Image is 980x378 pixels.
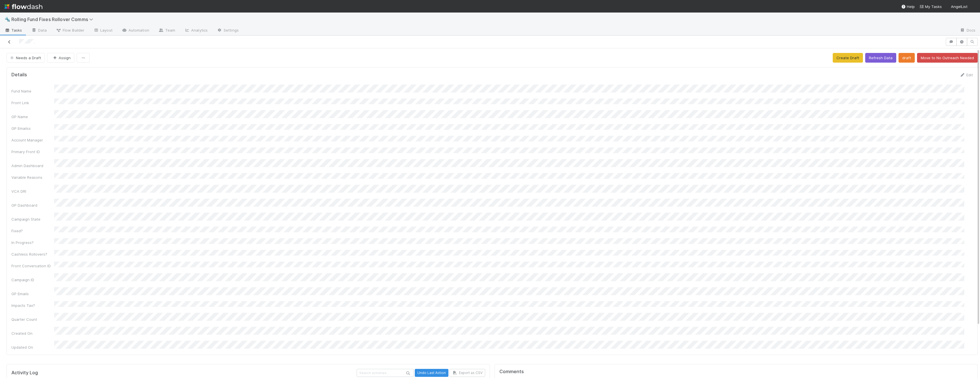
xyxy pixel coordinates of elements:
[499,369,973,375] h5: Comments
[959,73,973,77] a: Edit
[11,291,54,297] div: GP Emails
[11,100,54,106] div: Front Link
[833,53,863,63] button: Create Draft
[865,53,896,63] button: Refresh Data
[117,26,154,35] a: Automation
[11,149,54,155] div: Primary Front ID
[11,137,54,143] div: Account Manager
[89,26,117,35] a: Layout
[51,26,89,35] a: Flow Builder
[9,56,41,60] span: Needs a Draft
[11,263,54,269] div: Front Conversation ID
[955,26,980,35] a: Docs
[919,4,942,9] span: My Tasks
[11,72,27,78] h5: Details
[11,240,54,245] div: In Progress?
[11,188,54,194] div: VCA DRI
[11,370,356,376] h5: Activity Log
[56,27,84,33] span: Flow Builder
[5,27,22,33] span: Tasks
[11,216,54,222] div: Campaign State
[212,26,243,35] a: Settings
[11,317,54,322] div: Quarter Count
[47,53,74,63] button: Assign
[450,369,485,377] button: Export as CSV
[901,4,915,9] div: Help
[11,277,54,283] div: Campaign ID
[5,17,10,22] span: 🔩
[11,88,54,94] div: Fund Name
[11,303,54,308] div: Impacts Tax?
[415,369,448,377] button: Undo Last Action
[154,26,180,35] a: Team
[917,53,978,63] button: Move to No Outreach Needed
[970,4,975,10] img: avatar_e8864cf0-19e8-4fe1-83d1-96e6bcd27180.png
[180,26,212,35] a: Analytics
[11,126,54,131] div: GP Emailss
[11,174,54,180] div: Variable Reasons
[11,17,96,22] span: Rolling Fund Fixes Rollover Comms
[11,251,54,257] div: Cashless Rollovers?
[7,53,45,63] button: Needs a Draft
[919,4,942,9] a: My Tasks
[11,202,54,208] div: GP Dashboard
[27,26,51,35] a: Data
[11,114,54,120] div: GP Name
[11,228,54,234] div: Fixed?
[357,369,414,377] input: Search activities...
[951,4,967,9] span: AngelList
[899,53,915,63] button: draft
[5,2,42,11] img: logo-inverted-e16ddd16eac7371096b0.svg
[11,344,54,350] div: Updated On
[11,330,54,336] div: Created On
[11,163,54,169] div: Admin Dashboard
